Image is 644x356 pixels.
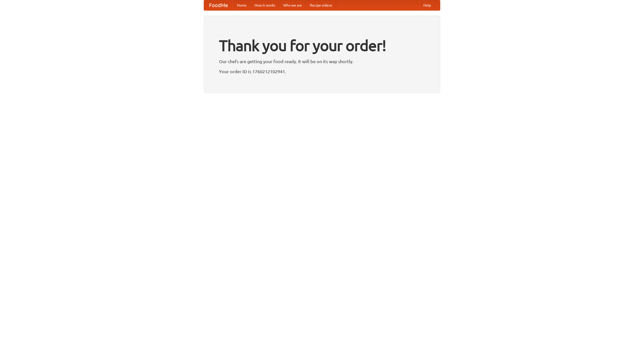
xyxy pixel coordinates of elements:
a: Help [419,0,435,10]
a: How it works [251,0,279,10]
a: Home [233,0,251,10]
p: Your order ID is 1760212102941. [219,68,425,75]
h1: Thank you for your order! [219,33,425,58]
a: Who we are [279,0,306,10]
a: Recipe videos [306,0,336,10]
a: FoodMe [204,0,233,10]
p: Our chefs are getting your food ready. It will be on its way shortly. [219,58,425,65]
